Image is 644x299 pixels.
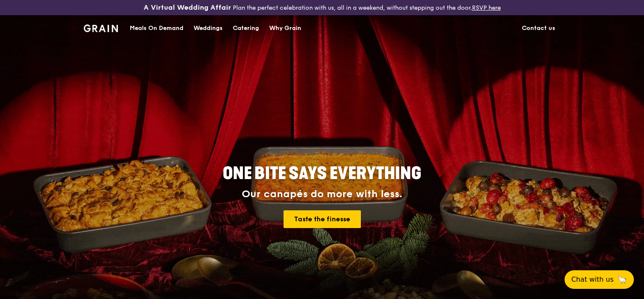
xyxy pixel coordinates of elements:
div: Meals On Demand [130,16,183,41]
h3: A Virtual Wedding Affair [144,3,231,12]
span: ONE BITE SAYS EVERYTHING [223,163,421,184]
img: Grain [84,24,118,32]
a: Catering [228,16,264,41]
div: Catering [233,16,259,41]
a: Why Grain [264,16,306,41]
button: Chat with us🦙 [565,270,634,289]
div: Plan the perfect celebration with us, all in a weekend, without stepping out the door. [107,3,537,12]
a: Weddings [188,16,228,41]
a: RSVP here [472,4,501,11]
span: Chat with us [571,275,614,285]
div: Why Grain [269,16,301,41]
div: Our canapés do more with less. [170,188,474,200]
a: Taste the finesse [284,210,361,228]
a: GrainGrain [84,15,118,40]
span: 🦙 [617,275,627,285]
a: Contact us [517,16,560,41]
div: Weddings [194,16,223,41]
